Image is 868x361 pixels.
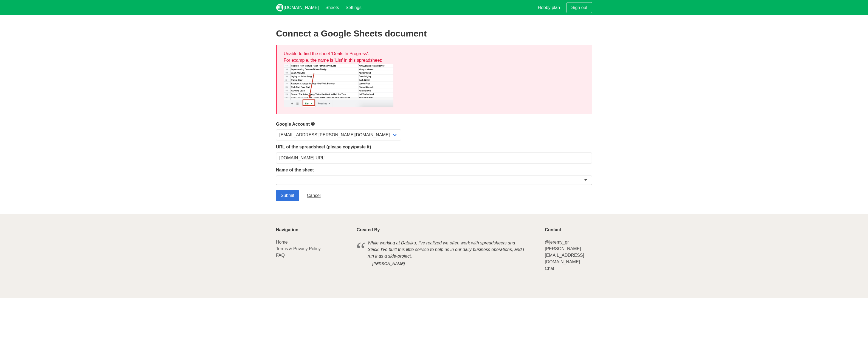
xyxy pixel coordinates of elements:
label: Google Account [276,121,592,128]
h2: Connect a Google Sheets document [276,29,592,38]
blockquote: While working at Dataiku, I've realized we often work with spreadsheets and Slack. I've built thi... [357,239,538,268]
input: Should start with https://docs.google.com/spreadsheets/d/ [276,153,592,163]
a: Chat [545,266,554,271]
label: URL of the spreadsheet (please copy/paste it) [276,144,592,150]
a: Terms & Privacy Policy [276,246,321,251]
a: Home [276,240,288,244]
p: Contact [545,227,592,232]
a: @jeremy_gr [545,240,569,244]
input: Submit [276,190,299,201]
a: Cancel [302,190,325,201]
p: Created By [357,227,538,232]
a: FAQ [276,253,285,258]
img: logo_v2_white.png [276,4,284,12]
cite: [PERSON_NAME] [368,261,527,267]
p: Navigation [276,227,350,232]
a: [PERSON_NAME][EMAIL_ADDRESS][DOMAIN_NAME] [545,246,584,264]
a: Sign out [567,2,592,13]
div: Unable to find the sheet 'Deals In Progress'. For example, the name is 'List' in this spreadsheet: [276,45,592,114]
label: Name of the sheet [276,167,592,173]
